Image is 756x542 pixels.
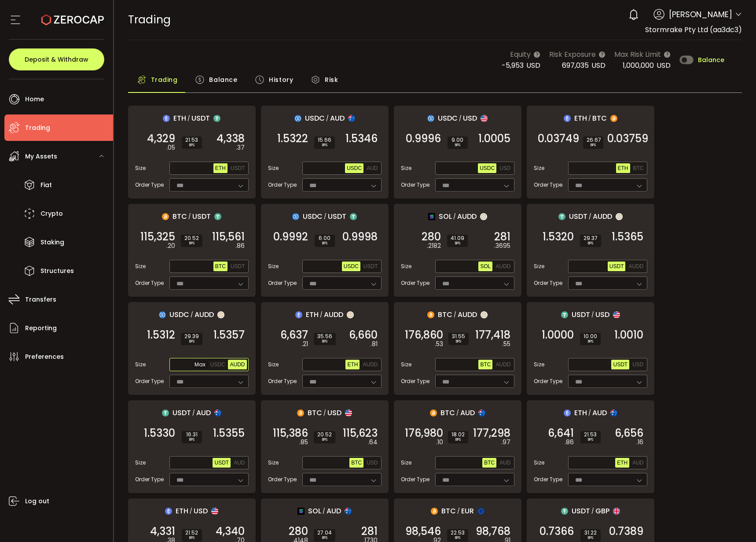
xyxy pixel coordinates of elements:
[213,262,228,271] button: BTC
[588,409,591,417] em: /
[324,213,327,221] em: /
[632,460,643,466] span: AUD
[565,438,574,447] em: .86
[194,505,208,516] span: USD
[427,311,434,318] img: btc_portfolio.svg
[401,476,429,483] span: Order Type
[169,309,189,320] span: USDC
[318,137,331,143] span: 15.66
[25,495,49,508] span: Log out
[499,165,510,171] span: USD
[135,377,164,385] span: Order Type
[478,360,492,369] button: BTC
[587,143,600,148] i: BPS
[631,458,645,468] button: AUD
[534,164,544,172] span: Size
[193,361,208,369] span: Max
[135,181,164,189] span: Order Type
[327,407,341,418] span: USD
[534,181,562,189] span: Order Type
[405,331,443,339] span: 176,860
[456,409,459,417] em: /
[440,407,455,418] span: BTC
[162,409,169,417] img: usdt_portfolio.svg
[128,12,171,27] span: Trading
[482,458,496,468] button: BTC
[534,361,544,369] span: Size
[159,311,166,318] img: usdc_portfolio.svg
[176,505,188,516] span: ETH
[362,262,380,271] button: USDT
[165,508,172,515] img: eth_portfolio.svg
[584,241,598,246] i: BPS
[268,361,279,369] span: Size
[308,505,321,516] span: SOL
[185,437,198,442] i: BPS
[213,163,228,173] button: ETH
[592,407,607,418] span: AUD
[611,360,629,369] button: USDT
[609,263,624,269] span: USDT
[451,432,465,437] span: 18.02
[210,361,225,368] span: USDC
[192,409,195,417] em: /
[229,163,247,173] button: USDT
[280,331,308,339] span: 6,637
[439,211,452,222] span: SOL
[561,311,568,318] img: usdt_portfolio.svg
[135,476,164,483] span: Order Type
[436,438,443,447] em: .10
[295,311,302,318] img: eth_portfolio.svg
[185,143,198,148] i: BPS
[499,460,510,466] span: AUD
[502,339,510,349] em: .55
[211,508,218,515] img: usd_portfolio.svg
[495,361,510,368] span: AUDD
[591,60,606,70] span: USD
[213,458,231,468] button: USDT
[481,115,488,122] img: usd_portfolio.svg
[166,143,175,152] em: .05
[478,134,510,143] span: 1.0005
[498,458,512,468] button: AUD
[401,164,411,172] span: Size
[40,265,74,277] span: Structures
[40,236,64,249] span: Staking
[229,262,247,271] button: USDT
[454,311,456,319] em: /
[502,60,524,70] span: -5,953
[480,165,495,171] span: USDC
[268,164,279,172] span: Size
[185,137,198,143] span: 21.53
[166,241,175,251] em: .20
[214,213,221,220] img: usdt_portfolio.svg
[294,115,301,122] img: usdc_portfolio.svg
[342,232,378,241] span: 0.9998
[534,279,562,287] span: Order Type
[305,113,325,124] span: USDC
[343,429,378,438] span: 115,623
[651,447,756,542] div: Chat Widget
[495,263,510,269] span: AUDD
[478,262,492,271] button: SOL
[347,165,362,171] span: USDC
[401,279,429,287] span: Order Type
[40,179,52,192] span: Fiat
[438,113,458,124] span: USDC
[549,49,596,60] span: Risk Exposure
[427,115,434,122] img: usdc_portfolio.svg
[191,113,210,124] span: USDT
[345,163,363,173] button: USDC
[435,339,443,349] em: .53
[325,71,338,88] span: Risk
[217,134,245,143] span: 4,338
[348,115,355,122] img: aud_portfolio.svg
[564,409,571,417] img: eth_portfolio.svg
[534,377,562,385] span: Order Type
[363,361,378,368] span: AUDD
[25,56,88,63] span: Deposit & Withdraw
[593,211,612,222] span: AUDD
[215,263,226,269] span: BTC
[213,429,245,438] span: 1.5355
[558,213,565,220] img: usdt_portfolio.svg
